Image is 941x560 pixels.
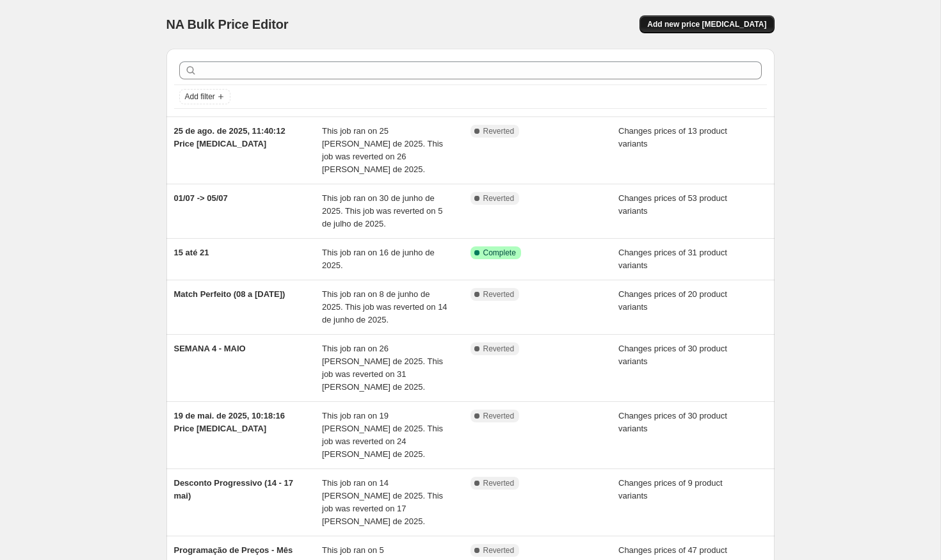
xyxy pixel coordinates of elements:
[174,193,228,203] span: 01/07 -> 05/07
[483,344,515,354] span: Reverted
[174,126,286,148] span: 25 de ago. de 2025, 11:40:12 Price [MEDICAL_DATA]
[174,411,285,433] span: 19 de mai. de 2025, 10:18:16 Price [MEDICAL_DATA]
[618,248,727,270] span: Changes prices of 31 product variants
[618,126,727,148] span: Changes prices of 13 product variants
[483,411,515,421] span: Reverted
[618,193,727,216] span: Changes prices of 53 product variants
[322,193,442,228] span: This job ran on 30 de junho de 2025. This job was reverted on 5 de julho de 2025.
[322,411,443,459] span: This job ran on 19 [PERSON_NAME] de 2025. This job was reverted on 24 [PERSON_NAME] de 2025.
[483,289,515,300] span: Reverted
[483,193,515,204] span: Reverted
[322,248,435,270] span: This job ran on 16 de junho de 2025.
[483,478,515,488] span: Reverted
[322,289,447,324] span: This job ran on 8 de junho de 2025. This job was reverted on 14 de junho de 2025.
[483,248,516,258] span: Complete
[322,344,443,392] span: This job ran on 26 [PERSON_NAME] de 2025. This job was reverted on 31 [PERSON_NAME] de 2025.
[166,17,289,31] span: NA Bulk Price Editor
[174,344,246,353] span: SEMANA 4 - MAIO
[483,545,515,556] span: Reverted
[322,126,443,174] span: This job ran on 25 [PERSON_NAME] de 2025. This job was reverted on 26 [PERSON_NAME] de 2025.
[179,89,230,104] button: Add filter
[483,126,515,136] span: Reverted
[322,478,443,526] span: This job ran on 14 [PERSON_NAME] de 2025. This job was reverted on 17 [PERSON_NAME] de 2025.
[639,15,774,33] button: Add new price [MEDICAL_DATA]
[185,92,215,102] span: Add filter
[174,478,293,500] span: Desconto Progressivo (14 - 17 mai)
[174,289,286,299] span: Match Perfeito (08 a [DATE])
[618,478,723,500] span: Changes prices of 9 product variants
[174,248,209,257] span: 15 até 21
[618,344,727,366] span: Changes prices of 30 product variants
[618,289,727,312] span: Changes prices of 20 product variants
[647,19,766,29] span: Add new price [MEDICAL_DATA]
[618,411,727,433] span: Changes prices of 30 product variants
